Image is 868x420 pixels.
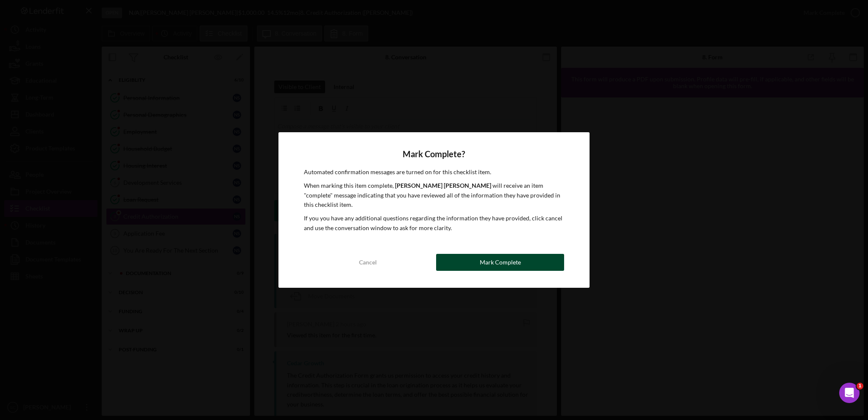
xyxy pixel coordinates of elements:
[359,254,377,271] div: Cancel
[304,214,564,233] p: If you you have any additional questions regarding the information they have provided, click canc...
[304,254,432,271] button: Cancel
[857,383,863,389] span: 1
[436,254,564,271] button: Mark Complete
[480,254,521,271] div: Mark Complete
[304,181,564,209] p: When marking this item complete, will receive an item "complete" message indicating that you have...
[395,182,491,189] b: [PERSON_NAME] [PERSON_NAME]
[304,167,564,177] p: Automated confirmation messages are turned on for this checklist item.
[839,383,860,403] iframe: Intercom live chat
[304,149,564,159] h4: Mark Complete?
